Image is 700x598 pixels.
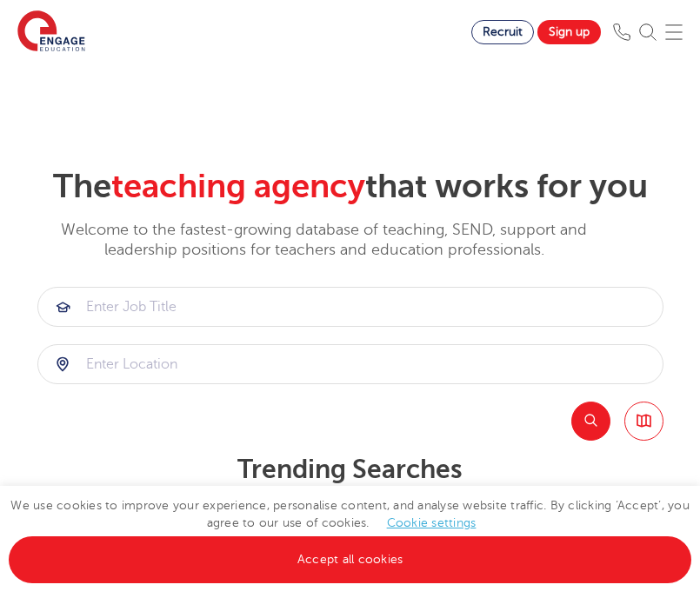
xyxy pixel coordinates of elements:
button: Search [571,402,610,441]
a: Sign up [537,20,601,44]
span: teaching agency [111,168,365,205]
span: We use cookies to improve your experience, personalise content, and analyse website traffic. By c... [9,499,691,566]
div: Submit [37,344,663,384]
a: Accept all cookies [9,536,691,583]
p: Welcome to the fastest-growing database of teaching, SEND, support and leadership positions for t... [37,220,611,261]
img: Mobile Menu [665,23,683,41]
div: Submit [37,287,663,327]
span: Recruit [483,25,523,38]
a: Cookie settings [387,516,477,529]
img: Engage Education [17,10,85,54]
img: Search [639,23,657,41]
p: Trending searches [37,454,663,485]
a: Recruit [471,20,534,44]
h2: The that works for you [37,167,663,207]
img: Phone [613,23,630,41]
input: Submit [38,288,663,326]
input: Submit [38,345,663,383]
